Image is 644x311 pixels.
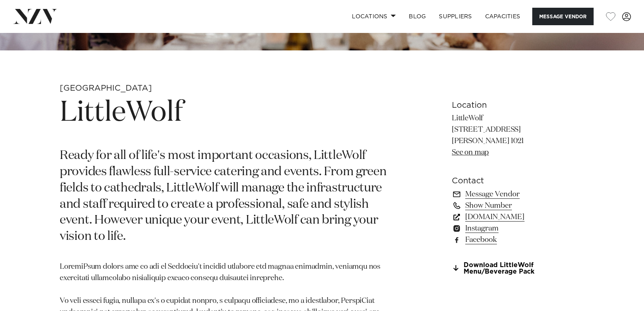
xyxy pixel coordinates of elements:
[452,234,584,246] a: Facebook
[452,189,584,200] a: Message Vendor
[479,8,527,25] a: Capacities
[60,148,394,245] p: Ready for all of life's most important occasions, LittleWolf provides flawless full-service cater...
[60,84,152,92] small: [GEOGRAPHIC_DATA]
[60,94,394,132] h1: LittleWolf
[345,8,402,25] a: Locations
[452,113,584,159] p: LittleWolf [STREET_ADDRESS] [PERSON_NAME] 1021
[452,262,584,276] a: Download LittleWolf Menu/Beverage Pack
[452,211,584,223] a: [DOMAIN_NAME]
[402,8,432,25] a: BLOG
[452,200,584,211] a: Show Number
[452,175,584,187] h6: Contact
[532,8,594,25] button: Message Vendor
[452,223,584,234] a: Instagram
[452,149,489,156] a: See on map
[13,9,57,24] img: nzv-logo.png
[432,8,478,25] a: SUPPLIERS
[452,99,584,111] h6: Location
